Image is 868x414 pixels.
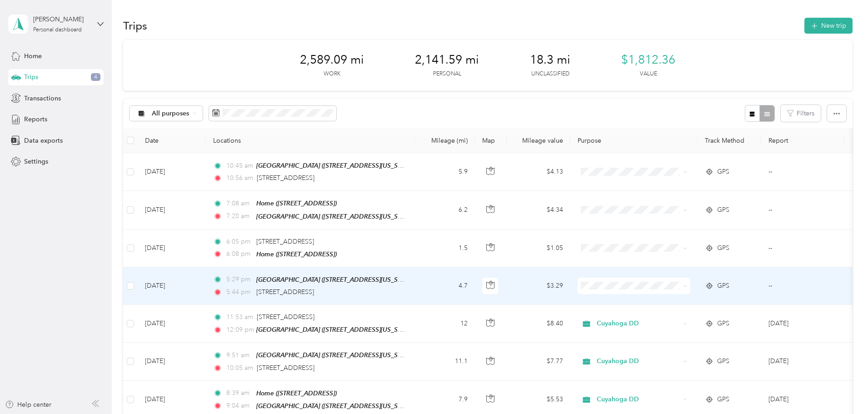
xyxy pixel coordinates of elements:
span: GPS [717,394,729,404]
td: Oct 2025 [761,305,844,343]
span: 10:05 am [226,363,253,373]
p: Unclassified [531,70,569,78]
span: 2,589.09 mi [300,53,364,67]
td: 6.2 [415,191,475,229]
span: Home ([STREET_ADDRESS]) [256,200,337,207]
div: Personal dashboard [33,27,82,33]
td: $8.40 [507,305,570,343]
span: Cuyahoga DD [597,394,680,404]
td: 11.1 [415,343,475,380]
td: $4.13 [507,153,570,191]
td: 4.7 [415,267,475,305]
span: [GEOGRAPHIC_DATA] ([STREET_ADDRESS][US_STATE]) [256,162,414,170]
p: Work [324,70,340,78]
th: Map [475,128,507,153]
span: Home ([STREET_ADDRESS]) [256,389,337,397]
th: Mileage value [507,128,570,153]
button: Filters [781,105,821,122]
th: Locations [206,128,415,153]
span: 9:04 am [226,401,252,411]
td: -- [761,153,844,191]
span: Cuyahoga DD [597,319,680,329]
span: [GEOGRAPHIC_DATA] ([STREET_ADDRESS][US_STATE]) [256,402,414,410]
span: [GEOGRAPHIC_DATA] ([STREET_ADDRESS][US_STATE]) [256,351,414,359]
span: 9:51 am [226,350,252,360]
td: [DATE] [138,305,206,343]
th: Report [761,128,844,153]
span: GPS [717,319,729,329]
td: -- [761,229,844,267]
th: Purpose [570,128,698,153]
span: Transactions [24,94,61,103]
span: [GEOGRAPHIC_DATA] ([STREET_ADDRESS][US_STATE]) [256,213,414,220]
td: $7.77 [507,343,570,380]
span: 7:08 am [226,199,252,209]
span: 18.3 mi [530,53,570,67]
p: Value [640,70,657,78]
span: Trips [24,72,38,82]
th: Date [138,128,206,153]
h1: Trips [123,21,147,30]
td: 1.5 [415,229,475,267]
th: Track Method [698,128,761,153]
span: Cuyahoga DD [597,356,680,366]
td: [DATE] [138,343,206,380]
span: Settings [24,157,48,166]
span: [GEOGRAPHIC_DATA] ([STREET_ADDRESS][US_STATE]) [256,326,414,334]
span: Reports [24,115,47,124]
span: 10:45 am [226,161,252,171]
span: GPS [717,281,729,291]
span: 7:20 am [226,211,252,221]
span: $1,812.36 [621,53,675,67]
td: [DATE] [138,191,206,229]
span: [STREET_ADDRESS] [257,364,314,372]
span: Data exports [24,136,63,145]
td: Oct 2025 [761,343,844,380]
td: 12 [415,305,475,343]
td: [DATE] [138,153,206,191]
span: 6:08 pm [226,249,252,259]
span: 11:53 am [226,312,253,322]
span: Home [24,51,42,61]
span: 6:05 pm [226,237,252,247]
td: $4.34 [507,191,570,229]
th: Mileage (mi) [415,128,475,153]
span: 2,141.59 mi [415,53,479,67]
button: Help center [5,400,51,409]
td: [DATE] [138,229,206,267]
span: 5:29 pm [226,274,252,284]
span: GPS [717,356,729,366]
span: 10:56 am [226,173,253,183]
p: Personal [433,70,461,78]
span: GPS [717,167,729,177]
iframe: Everlance-gr Chat Button Frame [817,363,868,414]
span: GPS [717,243,729,253]
td: [DATE] [138,267,206,305]
span: 8:39 am [226,388,252,398]
span: [STREET_ADDRESS] [257,313,314,321]
td: $1.05 [507,229,570,267]
div: [PERSON_NAME] [33,15,90,24]
span: 5:44 pm [226,287,252,297]
span: [STREET_ADDRESS] [257,174,314,182]
span: GPS [717,205,729,215]
span: 4 [91,73,100,81]
span: [GEOGRAPHIC_DATA] ([STREET_ADDRESS][US_STATE]) [256,276,414,284]
span: [STREET_ADDRESS] [256,238,314,245]
td: $3.29 [507,267,570,305]
button: New trip [804,18,853,34]
td: -- [761,191,844,229]
td: 5.9 [415,153,475,191]
span: All purposes [152,110,190,117]
td: -- [761,267,844,305]
span: [STREET_ADDRESS] [256,288,314,296]
span: 12:09 pm [226,325,252,335]
span: Home ([STREET_ADDRESS]) [256,250,337,258]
